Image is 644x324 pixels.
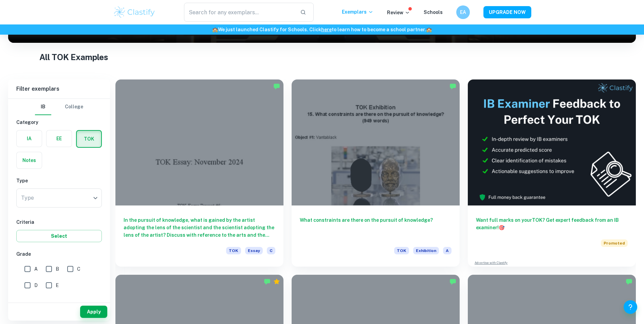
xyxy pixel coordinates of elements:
button: Notes [17,152,42,168]
div: Premium [273,278,280,285]
span: D [34,282,38,289]
span: 🏫 [426,27,432,32]
h6: In the pursuit of knowledge, what is gained by the artist adopting the lens of the scientist and ... [124,216,275,239]
h6: We just launched Clastify for Schools. Click to learn how to become a school partner. [1,26,643,33]
h6: Filter exemplars [8,79,110,98]
span: A [34,265,38,273]
h6: Type [16,177,102,184]
span: B [56,265,59,273]
button: IA [17,130,42,147]
p: Exemplars [342,8,373,16]
h6: Grade [16,250,102,258]
img: Thumbnail [468,79,636,205]
a: here [321,27,332,32]
h6: Criteria [16,218,102,226]
div: Filter type choice [35,99,83,115]
input: Search for any exemplars... [184,3,295,22]
img: Clastify logo [113,5,156,19]
img: Marked [273,83,280,90]
span: C [77,265,80,273]
h1: All TOK Examples [39,51,604,63]
h6: Want full marks on your TOK ? Get expert feedback from an IB examiner! [476,216,628,231]
button: TOK [77,131,101,147]
span: A [443,247,452,254]
a: What constraints are there on the pursuit of knowledge?TOKExhibitionA [292,79,460,267]
h6: Category [16,119,102,126]
img: Marked [264,278,271,285]
button: EA [456,5,470,19]
a: Want full marks on yourTOK? Get expert feedback from an IB examiner!PromotedAdvertise with Clastify [468,79,636,267]
img: Marked [449,83,456,90]
a: In the pursuit of knowledge, what is gained by the artist adopting the lens of the scientist and ... [115,79,283,267]
button: Help and Feedback [624,300,637,314]
span: TOK [226,247,241,254]
span: TOK [394,247,409,254]
p: Review [387,9,410,16]
span: Essay [245,247,263,254]
button: College [65,99,83,115]
h6: What constraints are there on the pursuit of knowledge? [300,216,452,239]
span: 🏫 [212,27,218,32]
button: IB [35,99,51,115]
h6: EA [459,8,467,16]
span: Exhibition [413,247,439,254]
a: Schools [424,10,443,15]
span: E [56,282,59,289]
span: C [267,247,275,254]
img: Marked [626,278,632,285]
button: Select [16,230,102,242]
span: 🎯 [499,225,504,230]
span: Promoted [601,239,628,247]
button: Apply [80,306,107,318]
button: EE [47,130,72,147]
button: UPGRADE NOW [483,6,531,18]
a: Advertise with Clastify [475,260,508,265]
img: Marked [449,278,456,285]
